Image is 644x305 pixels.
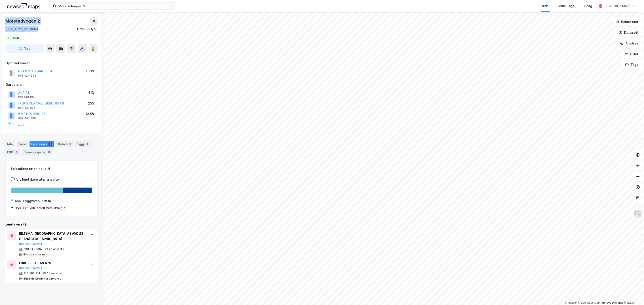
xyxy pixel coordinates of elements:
div: AKA [13,35,19,41]
a: Improve this map [601,301,623,304]
button: Tags [621,60,642,69]
div: EUROPRIS GRAN 479 [19,260,86,266]
div: ESG [5,149,20,155]
div: 2750, Gran, Innlandet [5,26,38,32]
div: Eiere [17,141,28,147]
button: [DOMAIN_NAME] [19,266,42,270]
div: Morstadvegen 2 [5,17,41,25]
div: Transaksjoner [22,149,53,155]
div: 41% [88,90,95,95]
div: Datasett [56,141,73,147]
div: 20 ansatte [49,247,64,251]
a: OpenStreetMap [578,301,600,304]
div: 998 343 534 [23,247,42,251]
div: 35% [15,205,21,211]
div: Info [5,141,15,147]
div: 1 [14,150,19,154]
div: 11 ansatte [47,272,62,275]
div: 919 513 195 [18,95,35,99]
div: Butikkh. bredt vareutvalg el. [23,277,63,280]
button: Tag [5,44,44,53]
div: Vis leietakere uten ansatte [16,177,59,182]
img: Z [633,210,642,218]
a: Mapbox [565,301,577,304]
div: Gårdeiere [6,82,97,87]
div: Mine Tags [558,3,574,9]
div: Hjemmelshaver [6,61,97,66]
div: 100% [86,69,95,74]
div: 983 522 025 [18,106,35,110]
div: Kart [542,3,549,9]
button: Filter [621,50,642,58]
button: [DOMAIN_NAME] [19,242,42,246]
div: 914 424 542 [18,74,36,77]
button: Analyse [616,39,642,48]
div: Bolig [584,3,592,9]
div: Leietakere [30,141,54,147]
div: BILTEMA [GEOGRAPHIC_DATA] AS AVD 23 GRAN/[GEOGRAPHIC_DATA] [19,231,86,242]
img: logo.a4113a55bc3d86da70a041830d287a7e.svg [7,3,40,9]
iframe: Chat Widget [622,284,644,305]
div: Bygg [75,141,91,147]
input: Søk på adresse, matrikkel, gårdeiere, leietakere eller personer [57,3,171,9]
div: 12.5% [85,111,95,117]
div: 65% [15,198,21,204]
div: Byggvarehus m.m. [23,198,52,204]
div: Leietakere (2) [5,222,97,227]
div: 989 041 398 [18,117,36,120]
div: Gran, 261/73 [77,26,97,32]
div: 11 [47,150,51,154]
div: Butikkh. bredt vareutvalg el. [23,205,67,211]
button: Bokmerker [612,17,642,26]
div: 2 [48,142,53,146]
div: Byggvarehus m.m. [23,253,49,256]
button: Datasett [615,28,642,37]
div: 25% [88,101,95,106]
div: [PERSON_NAME] [604,3,630,9]
div: Leietakere etter industri [11,166,92,171]
div: 1 [85,142,89,146]
div: 918 505 911 [23,272,40,275]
